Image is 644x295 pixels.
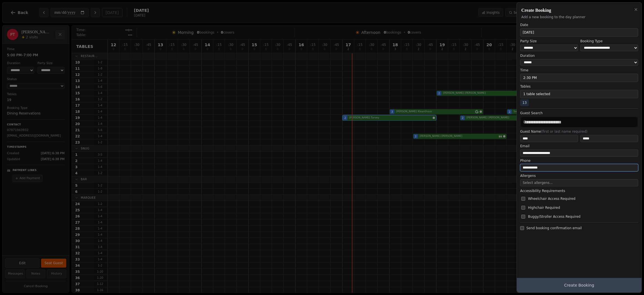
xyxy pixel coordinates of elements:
label: Duration [520,53,638,58]
label: Party Size [520,39,578,43]
span: Buggy/Stroller Access Required [528,214,581,219]
label: Phone [520,158,638,163]
label: Accessibility Requirements [520,189,638,193]
button: 2:30 PM [520,74,638,82]
span: Highchair Required [528,205,560,210]
label: Tables [520,84,638,89]
label: Time [520,68,638,72]
span: Wheelchair Access Required [528,196,576,201]
button: Create Booking [517,278,641,292]
span: Select allergens... [523,181,553,185]
label: Booking Type [580,39,638,43]
span: 13 [520,99,529,106]
button: 1 table selected [520,90,638,98]
input: Buggy/Stroller Access Required [521,215,525,219]
span: (first or last name required) [541,130,587,134]
label: Guest Search [520,111,638,115]
input: Highchair Required [521,206,525,210]
button: [DATE] [520,28,638,37]
input: Send booking confirmation email [520,226,524,230]
label: Date [520,23,638,27]
button: Select allergens... [520,179,638,186]
span: Send booking confirmation email [526,226,582,230]
label: Allergens [520,174,638,178]
label: Guest Name [520,129,638,134]
h2: Create Booking [521,7,637,14]
input: Wheelchair Access Required [521,197,525,201]
label: Email [520,144,638,148]
p: Add a new booking to the day planner [521,15,637,19]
